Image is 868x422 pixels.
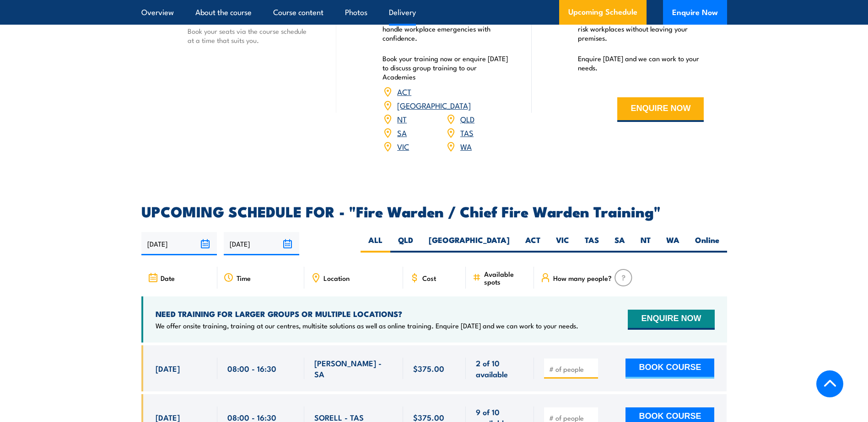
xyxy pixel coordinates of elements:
[548,235,577,253] label: VIC
[397,141,409,152] a: VIC
[633,235,658,253] label: NT
[224,232,299,255] input: To date
[460,127,474,138] a: TAS
[687,235,727,253] label: Online
[397,113,407,124] a: NT
[607,235,633,253] label: SA
[625,359,714,379] button: BOOK COURSE
[156,321,578,330] p: We offer onsite training, training at our centres, multisite solutions as well as online training...
[460,141,472,152] a: WA
[397,127,407,138] a: SA
[237,274,251,282] span: Time
[383,54,509,81] p: Book your training now or enquire [DATE] to discuss group training to our Academies
[141,205,727,217] h2: UPCOMING SCHEDULE FOR - "Fire Warden / Chief Fire Warden Training"
[397,86,411,97] a: ACT
[161,274,175,282] span: Date
[314,358,393,379] span: [PERSON_NAME] - SA
[460,113,474,124] a: QLD
[156,309,578,319] h4: NEED TRAINING FOR LARGER GROUPS OR MULTIPLE LOCATIONS?
[518,235,548,253] label: ACT
[617,97,704,122] button: ENQUIRE NOW
[577,235,607,253] label: TAS
[578,54,704,72] p: Enquire [DATE] and we can work to your needs.
[422,274,436,282] span: Cost
[549,364,595,374] input: # of people
[553,274,612,282] span: How many people?
[628,310,714,330] button: ENQUIRE NOW
[156,363,180,374] span: [DATE]
[476,358,524,379] span: 2 of 10 available
[421,235,518,253] label: [GEOGRAPHIC_DATA]
[413,363,444,374] span: $375.00
[397,100,471,111] a: [GEOGRAPHIC_DATA]
[227,363,276,374] span: 08:00 - 16:30
[188,26,314,45] p: Book your seats via the course schedule at a time that suits you.
[390,235,421,253] label: QLD
[323,274,350,282] span: Location
[484,270,528,285] span: Available spots
[658,235,687,253] label: WA
[141,232,217,255] input: From date
[361,235,390,253] label: ALL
